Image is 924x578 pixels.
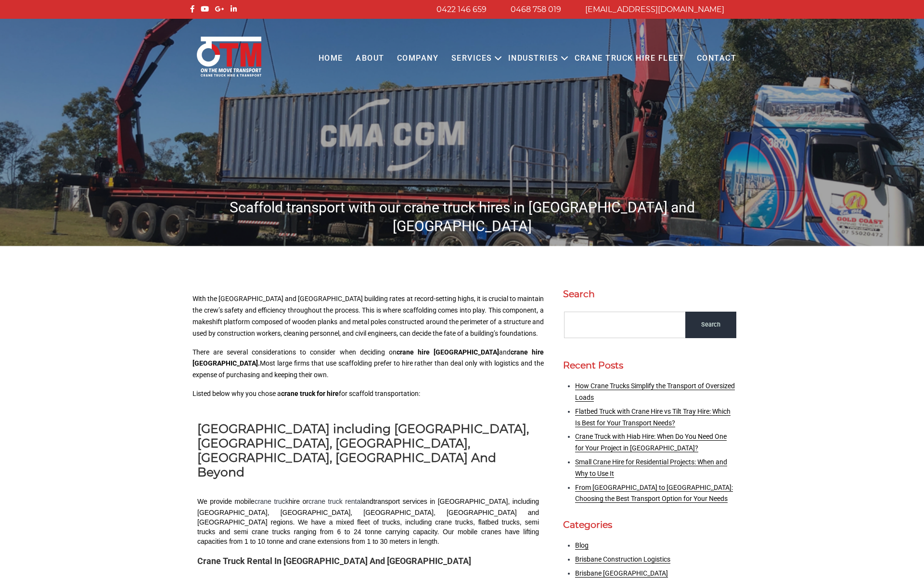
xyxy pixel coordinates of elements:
[255,498,289,505] a: crane truck
[690,45,743,72] a: Contact
[563,381,736,505] nav: Recent Posts
[197,496,539,546] div: We provide mobile hire or and , including [GEOGRAPHIC_DATA], [GEOGRAPHIC_DATA], [GEOGRAPHIC_DATA]...
[195,36,263,78] img: Otmtransport
[197,421,529,479] b: [GEOGRAPHIC_DATA] including [GEOGRAPHIC_DATA], [GEOGRAPHIC_DATA], [GEOGRAPHIC_DATA], [GEOGRAPHIC_...
[585,5,724,14] a: [EMAIL_ADDRESS][DOMAIN_NAME]
[575,382,735,401] a: How Crane Trucks Simplify the Transport of Oversized Loads
[308,498,362,505] a: crane truck rental
[563,360,736,371] h2: Recent Posts
[502,45,565,72] a: Industries
[312,45,349,72] a: Home
[575,541,589,549] a: Blog
[391,45,445,72] a: COMPANY
[349,45,391,72] a: About
[575,433,727,452] a: Crane Truck with Hiab Hire: When Do You Need One for Your Project in [GEOGRAPHIC_DATA]?
[436,5,487,14] a: 0422 146 659
[575,569,668,577] a: Brisbane [GEOGRAPHIC_DATA]
[192,388,544,400] p: Listed below why you chose a for scaffold transportation:
[188,198,736,236] h1: Scaffold transport with our crane truck hires in [GEOGRAPHIC_DATA] and [GEOGRAPHIC_DATA]
[563,519,736,530] h2: Categories
[685,312,736,338] input: Search
[197,556,539,566] h2: Crane Truck Rental In [GEOGRAPHIC_DATA] And [GEOGRAPHIC_DATA]
[281,390,339,397] a: crane truck for hire
[575,458,727,477] a: Small Crane Hire for Residential Projects: When and Why to Use It
[563,289,736,300] h2: Search
[445,45,499,72] a: Services
[575,484,733,503] a: From [GEOGRAPHIC_DATA] to [GEOGRAPHIC_DATA]: Choosing the Best Transport Option for Your Needs
[575,407,731,427] a: Flatbed Truck with Crane Hire vs Tilt Tray Hire: Which Is Best for Your Transport Needs?
[373,498,508,505] span: Scaffold Transport
[568,45,690,72] a: Crane Truck Hire Fleet
[575,555,670,563] a: Brisbane Construction Logistics
[511,5,561,14] a: 0468 758 019
[397,348,499,356] a: crane hire [GEOGRAPHIC_DATA]
[192,293,544,339] p: With the [GEOGRAPHIC_DATA] and [GEOGRAPHIC_DATA] building rates at record-setting highs, it is cr...
[192,347,544,381] p: There are several considerations to consider when deciding on and Most large firms that use scaff...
